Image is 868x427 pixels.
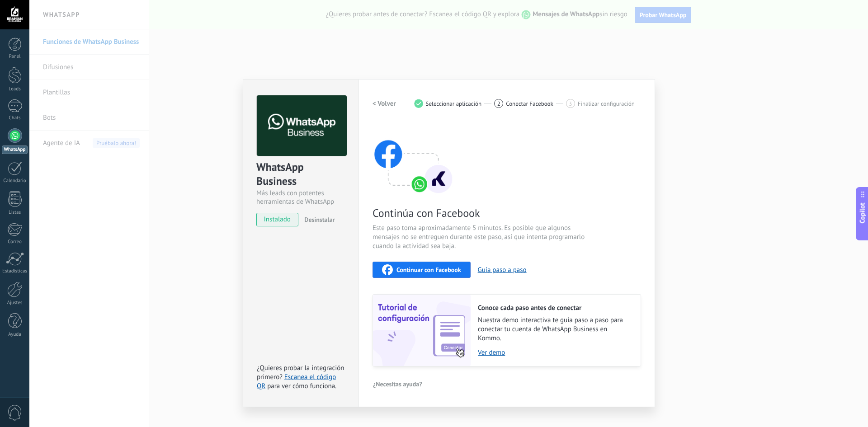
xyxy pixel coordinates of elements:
[578,100,635,107] span: Finalizar configuración
[2,86,28,92] div: Leads
[373,224,588,251] span: Este paso toma aproximadamente 5 minutos. Es posible que algunos mensajes no se entreguen durante...
[301,213,335,226] button: Desinstalar
[257,364,344,381] span: ¿Quieres probar la integración primero?
[256,160,345,189] div: WhatsApp Business
[2,332,28,338] div: Ayuda
[478,304,632,312] h2: Conoce cada paso antes de conectar
[426,100,482,107] span: Seleccionar aplicación
[569,100,572,108] span: 3
[373,381,422,387] span: ¿Necesitas ayuda?
[2,268,28,274] div: Estadísticas
[478,266,527,274] button: Guía paso a paso
[2,210,28,216] div: Listas
[373,99,396,108] h2: < Volver
[478,316,632,343] span: Nuestra demo interactiva te guía paso a paso para conectar tu cuenta de WhatsApp Business en Kommo.
[267,382,336,390] span: para ver cómo funciona.
[373,377,423,391] button: ¿Necesitas ayuda?
[396,267,461,273] span: Continuar con Facebook
[257,213,298,226] span: instalado
[2,178,28,184] div: Calendario
[497,100,500,108] span: 2
[373,122,454,195] img: connect with facebook
[304,216,335,224] span: Desinstalar
[506,100,553,107] span: Conectar Facebook
[373,262,471,278] button: Continuar con Facebook
[478,348,632,357] a: Ver demo
[2,145,28,154] div: WhatsApp
[2,54,28,60] div: Panel
[2,239,28,245] div: Correo
[257,95,347,156] img: logo_main.png
[2,300,28,306] div: Ajustes
[257,373,336,390] a: Escanea el código QR
[256,189,345,206] div: Más leads con potentes herramientas de WhatsApp
[2,115,28,121] div: Chats
[373,206,588,220] span: Continúa con Facebook
[858,202,867,223] span: Copilot
[373,95,396,112] button: < Volver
